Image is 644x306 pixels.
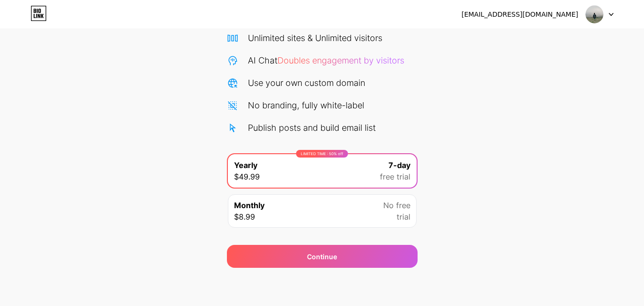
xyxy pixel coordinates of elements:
span: Continue [307,252,337,262]
span: 7-day [388,159,410,171]
span: Monthly [234,200,265,211]
span: $8.99 [234,211,255,222]
div: LIMITED TIME : 50% off [296,150,348,158]
span: $49.99 [234,171,260,182]
img: jameswill [585,5,603,23]
div: AI Chat [248,54,404,67]
span: No free [383,200,410,211]
span: trial [397,211,410,222]
div: [EMAIL_ADDRESS][DOMAIN_NAME] [461,10,578,20]
div: No branding, fully white-label [248,99,364,112]
span: Doubles engagement by visitors [277,55,404,65]
span: free trial [380,171,410,182]
div: Unlimited sites & Unlimited visitors [248,32,382,44]
span: Yearly [234,159,257,171]
div: Publish posts and build email list [248,121,376,134]
div: Use your own custom domain [248,76,365,89]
